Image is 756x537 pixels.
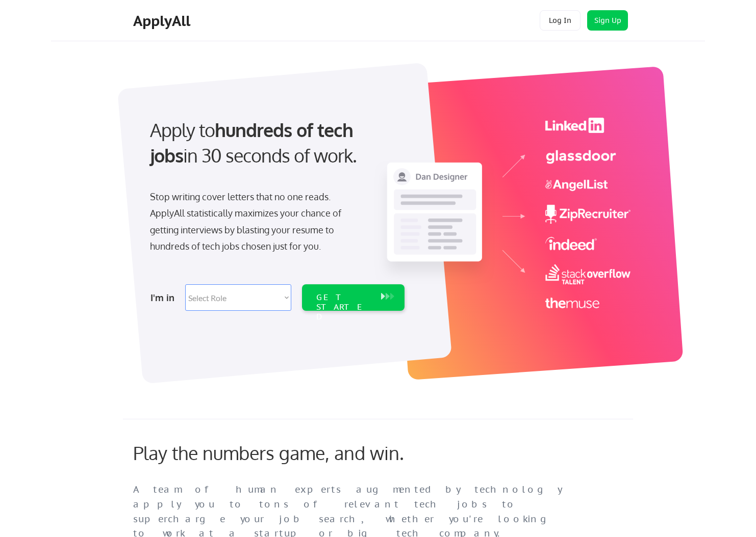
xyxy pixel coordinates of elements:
div: Stop writing cover letters that no one reads. ApplyAll statistically maximizes your chance of get... [150,189,360,255]
button: Sign Up [587,10,628,31]
button: Log In [540,10,581,31]
div: ApplyAll [133,12,193,30]
div: GET STARTED [316,292,371,322]
div: Play the numbers game, and win. [133,442,449,464]
div: I'm in [150,289,179,306]
div: Apply to in 30 seconds of work. [150,117,400,169]
strong: hundreds of tech jobs [150,118,358,167]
